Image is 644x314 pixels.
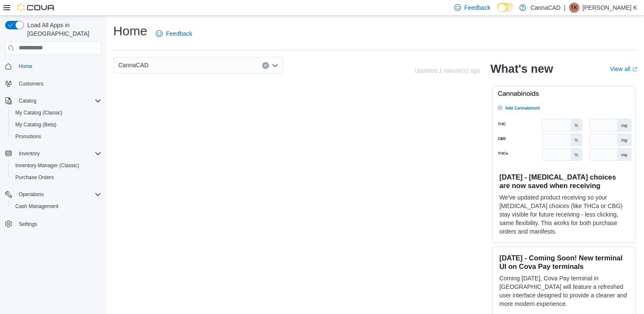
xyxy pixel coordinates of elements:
span: My Catalog (Classic) [15,109,63,116]
button: Inventory Manager (Classic) [9,160,105,171]
span: Purchase Orders [15,174,54,181]
a: Feedback [152,25,195,42]
h1: Home [113,23,147,40]
span: Operations [15,189,101,200]
a: My Catalog (Classic) [12,108,66,118]
a: Customers [15,79,47,89]
a: Cash Management [12,201,62,211]
input: Dark Mode [497,3,515,12]
span: Inventory [19,150,40,157]
button: Customers [2,77,105,90]
span: Catalog [19,97,36,104]
span: Promotions [15,133,41,140]
span: My Catalog (Classic) [12,108,101,118]
nav: Complex example [5,57,101,252]
span: Feedback [464,3,490,12]
span: Settings [15,218,101,229]
button: Inventory [15,148,43,159]
span: Load All Apps in [GEOGRAPHIC_DATA] [24,21,101,38]
h3: [DATE] - [MEDICAL_DATA] choices are now saved when receiving [499,173,628,190]
span: Settings [19,221,37,228]
span: Home [15,61,101,71]
h3: [DATE] - Coming Soon! New terminal UI on Cova Pay terminals [499,254,628,271]
span: Catalog [15,96,101,106]
a: Home [15,61,36,71]
span: Home [19,63,32,70]
p: Coming [DATE], Cova Pay terminal in [GEOGRAPHIC_DATA] will feature a refreshed user interface des... [499,274,628,308]
img: Cova [17,3,55,12]
a: Promotions [12,131,45,142]
a: Settings [15,219,40,229]
button: Promotions [9,131,105,143]
button: Operations [15,189,47,200]
span: Inventory [15,148,101,159]
button: My Catalog (Classic) [9,107,105,119]
button: Operations [2,188,105,200]
span: Operations [19,191,44,198]
button: Inventory [2,148,105,160]
svg: External link [632,67,637,72]
span: TK [571,3,577,13]
span: Feedback [166,29,192,38]
span: Inventory Manager (Classic) [12,160,101,171]
p: | [564,3,566,13]
span: Cash Management [15,203,58,210]
button: Open list of options [272,62,278,69]
p: [PERSON_NAME] K [583,3,637,13]
a: Purchase Orders [12,172,57,183]
span: Customers [19,80,43,87]
p: We've updated product receiving so your [MEDICAL_DATA] choices (like THCa or CBG) stay visible fo... [499,193,628,236]
span: Promotions [12,131,101,142]
a: Inventory Manager (Classic) [12,160,83,171]
span: Dark Mode [497,12,498,12]
span: My Catalog (Beta) [12,120,101,130]
a: My Catalog (Beta) [12,120,60,130]
div: Tricia K [569,3,579,13]
span: CannaCAD [118,60,149,70]
h2: What's new [490,62,553,76]
span: My Catalog (Beta) [15,121,57,128]
button: Settings [2,217,105,230]
a: View allExternal link [610,66,637,72]
button: Cash Management [9,200,105,212]
span: Cash Management [12,201,101,211]
button: Purchase Orders [9,171,105,183]
span: Customers [15,78,101,89]
p: Updated 1 minute(s) ago [415,67,480,74]
button: Clear input [262,62,269,69]
p: CannaCAD [530,3,561,13]
button: Home [2,60,105,72]
button: Catalog [15,96,40,106]
button: Catalog [2,95,105,107]
span: Purchase Orders [12,172,101,183]
button: My Catalog (Beta) [9,119,105,131]
span: Inventory Manager (Classic) [15,162,79,169]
